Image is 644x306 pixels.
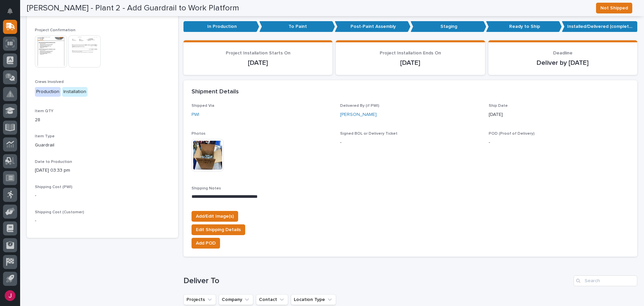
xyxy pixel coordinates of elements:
[192,132,206,136] span: Photos
[291,294,336,305] button: Location Type
[35,134,55,138] span: Item Type
[35,167,170,174] p: [DATE] 03:33 pm
[256,294,288,305] button: Contact
[35,28,75,32] span: Project Confirmation
[553,51,573,55] span: Deadline
[192,104,214,108] span: Shipped Via
[219,294,253,305] button: Company
[226,51,290,55] span: Project Installation Starts On
[196,212,234,220] span: Add/Edit Image(s)
[3,289,17,303] button: users-avatar
[192,211,238,222] button: Add/Edit Image(s)
[35,142,170,149] p: Guardrail
[600,4,628,12] span: Not Shipped
[62,87,88,97] div: Installation
[35,109,53,113] span: Item QTY
[192,111,199,118] a: PWI
[196,239,216,247] span: Add POD
[596,3,632,13] button: Not Shipped
[340,132,397,136] span: Signed BOL or Delivery Ticket
[340,104,379,108] span: Delivered By (if PWI)
[486,21,562,32] p: Ready to Ship
[489,104,508,108] span: Ship Date
[35,185,72,189] span: Shipping Cost (PWI)
[35,80,64,84] span: Crews Involved
[183,276,571,286] h1: Deliver To
[192,238,220,249] button: Add POD
[489,132,535,136] span: POD (Proof of Delivery)
[35,192,170,199] p: -
[35,87,61,97] div: Production
[3,4,17,18] button: Notifications
[340,139,481,146] p: -
[196,226,241,234] span: Edit Shipping Details
[8,8,17,19] div: Notifications
[35,210,84,214] span: Shipping Cost (Customer)
[340,111,377,118] a: [PERSON_NAME]
[489,111,629,118] p: [DATE]
[259,21,335,32] p: To Paint
[35,217,170,224] p: -
[183,21,259,32] p: In Production
[35,160,72,164] span: Date to Production
[35,117,170,124] p: 28
[183,294,216,305] button: Projects
[574,275,637,286] input: Search
[192,88,239,96] h2: Shipment Details
[562,21,638,32] p: Installed/Delivered (completely done)
[192,59,324,67] p: [DATE]
[192,224,245,235] button: Edit Shipping Details
[489,139,629,146] p: -
[192,186,221,190] span: Shipping Notes
[411,21,486,32] p: Staging
[380,51,441,55] span: Project Installation Ends On
[27,3,239,13] h2: [PERSON_NAME] - Plant 2 - Add Guardrail to Work Platform
[496,59,629,67] p: Deliver by [DATE]
[344,59,477,67] p: [DATE]
[335,21,411,32] p: Post-Paint Assembly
